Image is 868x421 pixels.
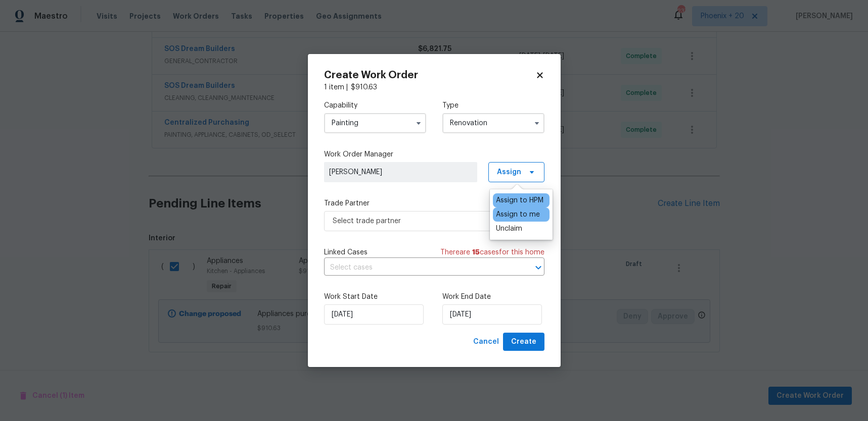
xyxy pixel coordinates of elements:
button: Open [531,260,545,275]
label: Type [442,100,544,111]
span: Cancel [473,336,499,348]
span: [PERSON_NAME] [329,167,472,177]
button: Show options [531,117,543,129]
label: Work End Date [442,292,544,302]
button: Cancel [469,333,503,351]
div: Assign to me [496,209,540,220]
div: 1 item | [324,82,544,92]
span: $ 910.63 [351,84,377,91]
button: Create [503,333,544,351]
input: M/D/YYYY [324,304,424,325]
input: Select... [442,113,544,133]
div: Assign to HPM [496,195,543,205]
input: Select... [324,113,426,133]
span: Linked Cases [324,247,368,257]
label: Work Start Date [324,292,426,302]
label: Capability [324,100,426,111]
input: M/D/YYYY [442,304,542,325]
div: Unclaim [496,224,522,234]
h2: Create Work Order [324,70,535,80]
button: Show options [413,117,425,129]
span: There are case s for this home [440,247,544,257]
label: Trade Partner [324,198,544,208]
span: Assign [497,167,521,177]
label: Work Order Manager [324,149,544,160]
span: 15 [472,249,480,256]
span: Select trade partner [333,216,521,226]
input: Select cases [324,260,516,276]
span: Create [511,336,536,348]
